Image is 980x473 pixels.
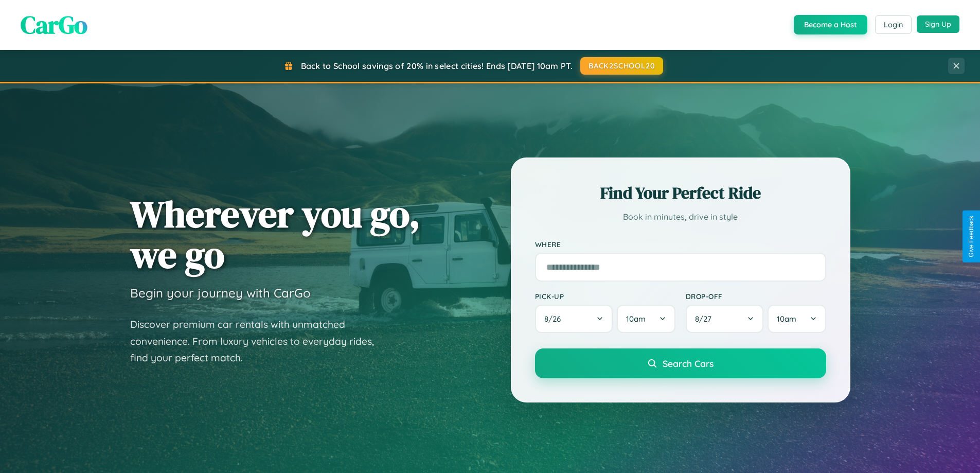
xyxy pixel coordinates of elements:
button: Become a Host [794,15,867,34]
button: 8/26 [535,305,613,333]
p: Book in minutes, drive in style [535,209,826,224]
h2: Find Your Perfect Ride [535,182,826,204]
button: 10am [768,305,826,333]
button: Sign Up [917,15,959,33]
button: Login [875,15,912,34]
label: Pick-up [535,292,675,301]
button: 10am [617,305,675,333]
button: 8/27 [686,305,764,333]
button: Search Cars [535,348,826,378]
label: Drop-off [686,292,826,301]
span: Search Cars [663,358,714,369]
span: 10am [626,314,646,324]
div: Give Feedback [968,216,975,257]
span: 8 / 26 [544,314,566,324]
h3: Begin your journey with CarGo [130,285,311,301]
span: 8 / 27 [695,314,717,324]
span: Back to School savings of 20% in select cities! Ends [DATE] 10am PT. [301,61,573,71]
label: Where [535,240,826,249]
h1: Wherever you go, we go [130,194,420,275]
p: Discover premium car rentals with unmatched convenience. From luxury vehicles to everyday rides, ... [130,316,387,366]
button: BACK2SCHOOL20 [580,57,663,75]
span: CarGo [21,8,87,42]
span: 10am [777,314,796,324]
